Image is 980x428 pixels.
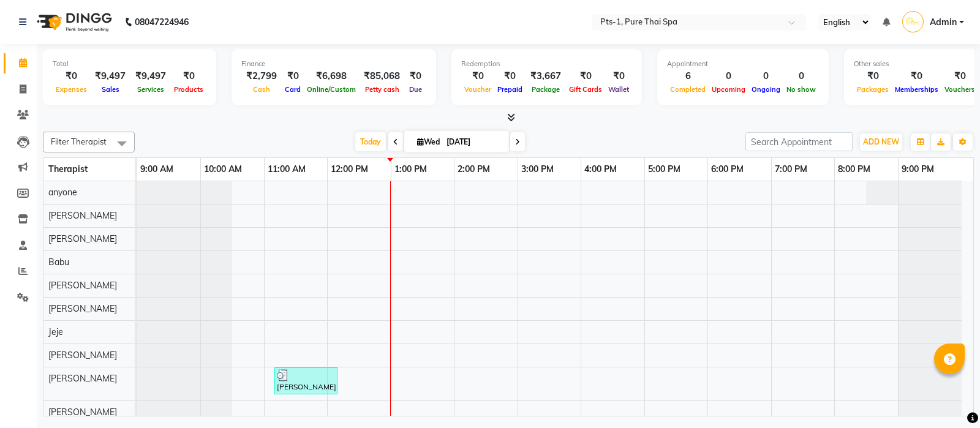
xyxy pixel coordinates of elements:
div: 0 [709,69,748,83]
input: Search Appointment [745,132,853,151]
div: ₹9,497 [90,69,130,83]
div: ₹0 [854,69,892,83]
div: ₹3,667 [526,69,566,83]
span: [PERSON_NAME] [48,373,117,384]
span: [PERSON_NAME] [48,280,117,291]
span: No show [783,85,819,94]
div: ₹0 [494,69,526,83]
span: Gift Cards [566,85,605,94]
span: Expenses [53,85,90,94]
span: Today [355,132,386,151]
div: 6 [667,69,709,83]
div: 0 [748,69,783,83]
a: 1:00 PM [391,160,430,178]
div: ₹9,497 [130,69,171,83]
a: 7:00 PM [772,160,810,178]
button: ADD NEW [860,133,902,151]
span: Prepaid [494,85,526,94]
span: Products [171,85,206,94]
div: ₹85,068 [359,69,405,83]
span: Memberships [892,85,941,94]
span: [PERSON_NAME] [48,350,117,361]
span: Jeje [48,326,63,337]
span: Wallet [605,85,632,94]
a: 6:00 PM [708,160,747,178]
a: 2:00 PM [454,160,493,178]
a: 12:00 PM [328,160,371,178]
div: ₹0 [941,69,978,83]
div: [PERSON_NAME], TK04, 11:10 AM-12:10 PM, SWEDISH THERAPY 60min. [276,369,336,392]
span: ADD NEW [863,137,899,146]
span: [PERSON_NAME] [48,233,117,244]
div: ₹2,799 [241,69,282,83]
div: 0 [783,69,819,83]
div: Total [53,59,206,69]
a: 10:00 AM [201,160,245,178]
div: ₹0 [892,69,941,83]
div: Finance [241,59,426,69]
span: Sales [99,85,123,94]
div: Appointment [667,59,819,69]
div: ₹0 [53,69,90,83]
div: ₹0 [282,69,304,83]
span: [PERSON_NAME] [48,407,117,418]
a: 8:00 PM [835,160,873,178]
span: Cash [250,85,273,94]
span: Completed [667,85,709,94]
span: anyone [48,187,77,198]
span: Therapist [48,163,88,175]
input: 2025-09-03 [443,133,504,151]
span: Babu [48,257,69,268]
span: Filter Therapist [51,137,107,146]
span: Package [529,85,563,94]
a: 5:00 PM [645,160,684,178]
img: Admin [902,11,924,32]
span: [PERSON_NAME] [48,210,117,221]
span: Due [406,85,425,94]
span: Petty cash [362,85,402,94]
span: Upcoming [709,85,748,94]
span: Services [134,85,167,94]
a: 11:00 AM [265,160,309,178]
span: Packages [854,85,892,94]
a: 3:00 PM [518,160,557,178]
div: ₹0 [605,69,632,83]
span: Admin [930,16,957,29]
span: Voucher [461,85,494,94]
div: Redemption [461,59,632,69]
div: ₹0 [461,69,494,83]
div: ₹0 [171,69,206,83]
span: Card [282,85,304,94]
span: [PERSON_NAME] [48,303,117,314]
div: ₹6,698 [304,69,359,83]
a: 9:00 PM [899,160,937,178]
span: Ongoing [748,85,783,94]
span: Vouchers [941,85,978,94]
b: 08047224946 [135,5,189,39]
span: Wed [414,137,443,146]
a: 9:00 AM [137,160,176,178]
span: Online/Custom [304,85,359,94]
div: ₹0 [405,69,426,83]
img: logo [31,5,115,39]
a: 4:00 PM [581,160,620,178]
div: ₹0 [566,69,605,83]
